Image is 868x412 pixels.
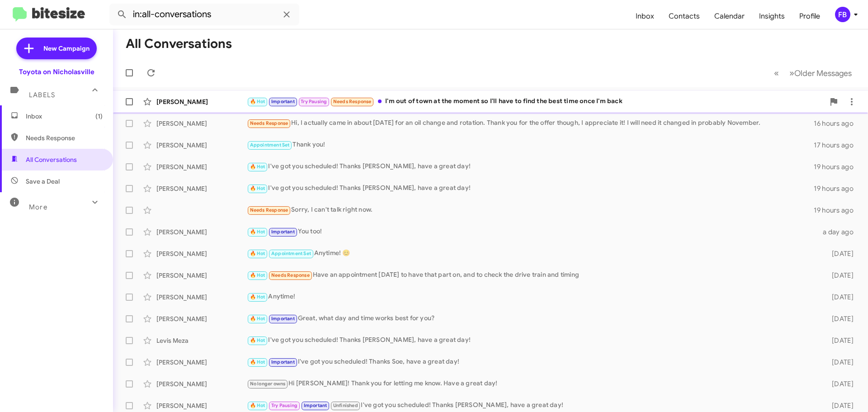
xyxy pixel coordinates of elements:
span: Labels [29,91,55,99]
div: [PERSON_NAME] [156,358,247,367]
span: 🔥 Hot [250,99,265,104]
span: Appointment Set [271,251,311,256]
a: New Campaign [16,38,97,59]
div: [PERSON_NAME] [156,162,247,171]
span: 🔥 Hot [250,251,265,256]
span: Appointment Set [250,142,290,148]
span: Older Messages [794,68,852,78]
div: Levis Meza [156,336,247,345]
span: 🔥 Hot [250,337,265,343]
a: Profile [792,3,827,29]
div: 17 hours ago [814,141,861,150]
span: Needs Response [250,207,288,213]
span: Important [271,316,295,322]
a: Calendar [707,3,752,29]
div: [DATE] [817,358,861,367]
nav: Page navigation example [769,64,857,82]
div: Hi [PERSON_NAME]! Thank you for letting me know. Have a great day! [247,379,817,389]
div: I've got you scheduled! Thanks [PERSON_NAME], have a great day! [247,161,814,172]
span: Needs Response [333,99,372,104]
div: You too! [247,227,817,237]
div: I've got you scheduled! Thanks [PERSON_NAME], have a great day! [247,400,817,411]
div: [PERSON_NAME] [156,293,247,302]
div: [PERSON_NAME] [156,379,247,388]
div: Hi, I actually came in about [DATE] for an oil change and rotation. Thank you for the offer thoug... [247,118,814,128]
span: Unfinished [333,403,358,408]
span: « [774,67,779,79]
span: All Conversations [26,155,77,164]
span: Important [304,403,327,408]
div: [DATE] [817,271,861,280]
span: More [29,203,47,211]
span: Try Pausing [271,403,297,408]
button: Next [784,64,857,82]
div: 19 hours ago [814,162,861,171]
div: Anytime! 😊 [247,248,817,259]
span: 🔥 Hot [250,294,265,300]
a: Inbox [628,3,661,29]
span: No longer owns [250,381,286,387]
span: Needs Response [271,272,310,278]
span: New Campaign [43,44,90,53]
div: Anytime! [247,292,817,302]
span: » [789,67,794,79]
div: [DATE] [817,336,861,345]
button: FB [827,7,858,22]
div: [PERSON_NAME] [156,184,247,193]
span: 🔥 Hot [250,359,265,365]
div: [DATE] [817,293,861,302]
span: 🔥 Hot [250,229,265,235]
div: I've got you scheduled! Thanks [PERSON_NAME], have a great day! [247,335,817,346]
div: [DATE] [817,379,861,388]
input: Search [109,4,299,25]
div: Great, what day and time works best for you? [247,313,817,324]
span: Important [271,99,295,104]
div: I'm out of town at the moment so I'll have to find the best time once I'm back [247,96,825,107]
div: [PERSON_NAME] [156,401,247,410]
span: Important [271,229,295,235]
span: 🔥 Hot [250,316,265,322]
span: 🔥 Hot [250,403,265,408]
h1: All Conversations [126,37,232,51]
div: [PERSON_NAME] [156,271,247,280]
span: Try Pausing [301,99,327,104]
div: 19 hours ago [814,184,861,193]
div: I've got you scheduled! Thanks [PERSON_NAME], have a great day! [247,183,814,194]
div: Have an appointment [DATE] to have that part on, and to check the drive train and timing [247,270,817,280]
span: Needs Response [250,120,288,126]
div: [PERSON_NAME] [156,119,247,128]
div: [DATE] [817,401,861,410]
div: Sorry, I can't talk right now. [247,205,814,215]
div: [PERSON_NAME] [156,97,247,106]
a: Insights [752,3,792,29]
div: Thank you! [247,140,814,150]
span: 🔥 Hot [250,272,265,278]
div: [DATE] [817,249,861,258]
div: FB [835,7,850,22]
div: [PERSON_NAME] [156,314,247,323]
div: [PERSON_NAME] [156,227,247,237]
span: Save a Deal [26,177,60,186]
div: 16 hours ago [814,119,861,128]
span: 🔥 Hot [250,185,265,191]
span: (1) [95,112,103,121]
span: Important [271,359,295,365]
div: Toyota on Nicholasville [19,67,94,76]
div: I've got you scheduled! Thanks Soe, have a great day! [247,357,817,367]
div: [DATE] [817,314,861,323]
span: Needs Response [26,133,103,142]
div: 19 hours ago [814,206,861,215]
a: Contacts [661,3,707,29]
div: [PERSON_NAME] [156,249,247,258]
span: 🔥 Hot [250,164,265,170]
div: a day ago [817,227,861,237]
span: Inbox [26,112,103,121]
button: Previous [769,64,784,82]
div: [PERSON_NAME] [156,141,247,150]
